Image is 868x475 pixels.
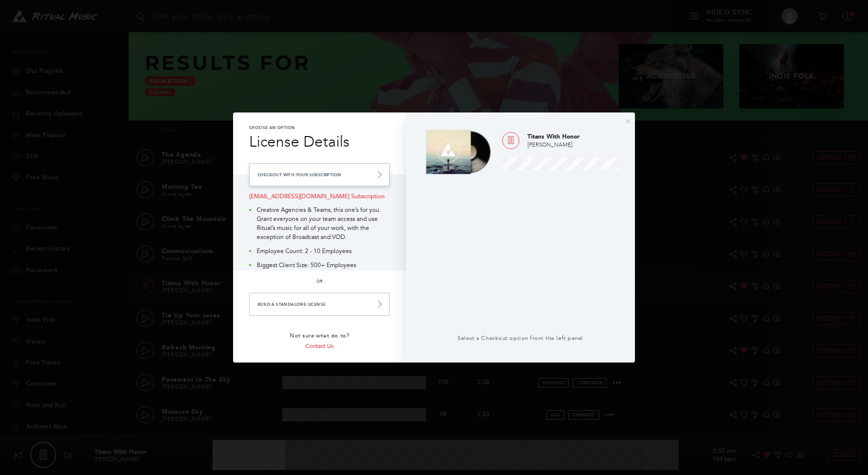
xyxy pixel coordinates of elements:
li: Biggest Client Size: 500+ Employees [249,261,390,270]
p: Choose an Option [249,125,390,131]
p: Titans With Honor [527,132,619,141]
h3: License Details [249,131,390,153]
li: Employee Count: 2 - 10 Employees [249,247,390,256]
p: or [249,279,390,285]
img: Titans With Honor [422,125,494,178]
a: Build a Standalone License [249,293,390,316]
button: × [625,116,631,126]
p: Not sure what do to? [249,332,390,340]
p: [PERSON_NAME] [527,141,619,150]
li: Creative Agencies & Teams, this one’s for you. Grant everyone on your team access and use Ritual’... [249,205,390,242]
a: Checkout with your Subscription [249,163,390,186]
a: Contact Us [305,343,334,349]
p: [EMAIL_ADDRESS][DOMAIN_NAME] Subscription [249,192,390,201]
p: Select a Checkout option from the left panel [422,334,619,343]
